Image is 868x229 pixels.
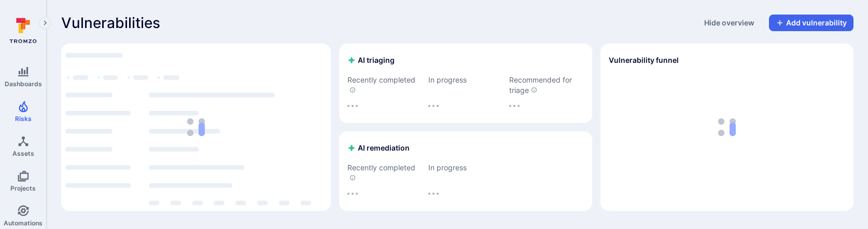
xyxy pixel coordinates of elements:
i: Expand navigation menu [41,19,49,28]
span: Projects [10,184,36,192]
span: Vulnerabilities [61,15,160,31]
span: Recommended for triage [509,75,584,96]
span: Assets [12,150,34,157]
span: Recently completed [347,75,422,96]
svg: AI triaged vulnerabilities in the last 7 days [349,87,356,93]
img: Loading... [187,118,205,136]
svg: Vulnerabilities with critical and high severity from supported integrations (SCA/SAST/CSPM) that ... [531,87,537,93]
img: Loading... [347,105,358,107]
span: Risks [15,115,32,123]
span: In progress [428,75,503,85]
h2: AI triaging [347,55,395,65]
h2: Vulnerability funnel [609,55,679,65]
img: Loading... [428,193,439,195]
div: Top integrations by vulnerabilities [61,44,331,211]
span: Automations [4,219,43,227]
span: In progress [428,163,503,173]
button: Expand navigation menu [39,17,51,29]
span: Dashboards [5,80,42,88]
img: Loading... [428,105,439,107]
svg: AI remediated vulnerabilities in the last 7 days [349,174,356,181]
button: Add vulnerability [769,15,853,31]
img: Loading... [347,193,358,195]
button: Hide overview [698,15,761,31]
h2: AI remediation [347,143,410,153]
div: loading spinner [65,48,327,207]
img: Loading... [509,105,520,107]
span: Recently completed [347,163,422,183]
